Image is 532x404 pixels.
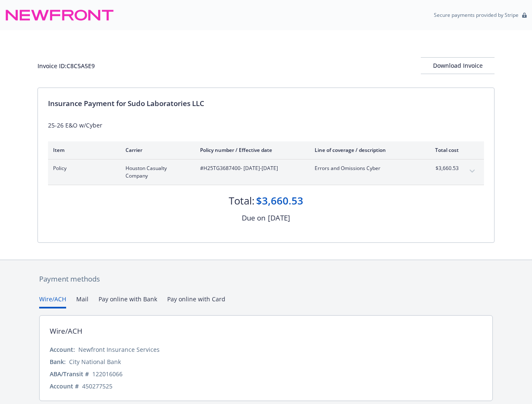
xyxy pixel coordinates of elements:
[48,98,484,109] div: Insurance Payment for Sudo Laboratories LLC
[126,165,187,180] span: Houston Casualty Company
[268,213,290,223] div: [DATE]
[421,57,495,74] button: Download Invoice
[229,194,254,208] div: Total:
[315,146,414,154] div: Line of coverage / description
[200,146,301,154] div: Policy number / Effective date
[76,295,88,308] button: Mail
[53,165,112,172] span: Policy
[92,369,123,378] div: 122016066
[99,295,157,308] button: Pay online with Bank
[82,382,112,391] div: 450277525
[50,382,79,391] div: Account #
[315,165,414,172] span: Errors and Omissions Cyber
[427,146,459,154] div: Total cost
[434,11,519,19] p: Secure payments provided by Stripe
[167,295,225,308] button: Pay online with Card
[50,357,66,366] div: Bank:
[78,345,160,354] div: Newfront Insurance Services
[39,274,493,284] div: Payment methods
[69,357,121,366] div: City National Bank
[50,326,83,337] div: Wire/ACH
[200,165,301,172] span: #H25TG3687400 - [DATE]-[DATE]
[48,121,484,130] div: 25-26 E&O w/Cyber
[39,295,66,308] button: Wire/ACH
[242,213,265,223] div: Due on
[427,165,459,172] span: $3,660.53
[37,61,95,70] div: Invoice ID: C8C5A5E9
[48,159,484,185] div: PolicyHouston Casualty Company#H25TG3687400- [DATE]-[DATE]Errors and Omissions Cyber$3,660.53expa...
[465,165,479,178] button: expand content
[50,369,89,378] div: ABA/Transit #
[53,146,112,154] div: Item
[421,58,495,74] div: Download Invoice
[256,194,303,208] div: $3,660.53
[126,146,187,154] div: Carrier
[50,345,75,354] div: Account:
